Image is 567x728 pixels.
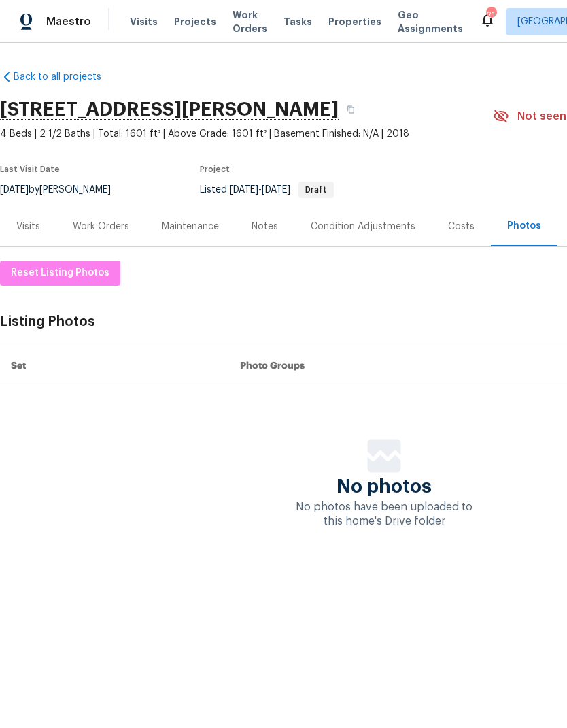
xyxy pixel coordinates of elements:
div: Maintenance [162,220,219,233]
span: Visits [130,15,158,29]
span: Listed [200,185,334,195]
span: Projects [174,15,216,29]
span: Work Orders [233,8,267,35]
div: 21 [486,8,496,22]
span: No photos have been uploaded to this home's Drive folder [296,501,472,527]
span: Reset Listing Photos [11,265,109,282]
span: Tasks [283,17,312,27]
span: Draft [300,186,332,194]
span: Geo Assignments [398,8,463,35]
button: Copy Address [339,97,363,122]
span: [DATE] [262,185,290,195]
div: Work Orders [73,220,129,233]
div: Condition Adjustments [311,220,415,233]
div: Visits [16,220,40,233]
span: No photos [337,480,432,493]
span: - [230,185,290,195]
div: Costs [448,220,475,233]
span: Project [200,165,230,173]
span: Maestro [46,15,91,29]
div: Photos [507,219,541,233]
span: Properties [328,15,381,29]
div: Notes [252,220,278,233]
span: [DATE] [230,185,258,195]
